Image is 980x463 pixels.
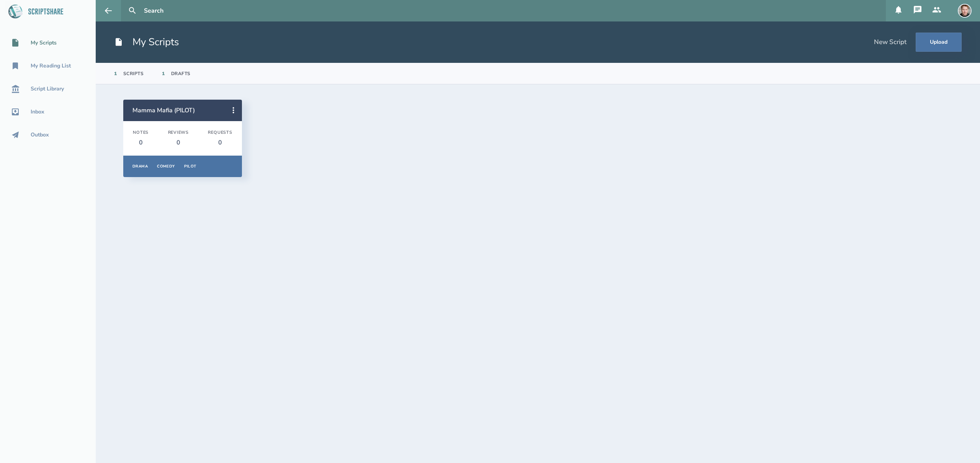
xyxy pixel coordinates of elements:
[184,164,196,169] div: Pilot
[208,138,232,147] div: 0
[958,4,972,18] img: user_1750438422-crop.jpg
[162,71,165,77] div: 1
[916,33,962,52] button: Upload
[168,130,189,135] div: Reviews
[31,132,49,138] div: Outbox
[31,63,71,69] div: My Reading List
[31,109,44,115] div: Inbox
[31,40,57,46] div: My Scripts
[168,138,189,147] div: 0
[208,130,232,135] div: Requests
[133,138,149,147] div: 0
[133,130,149,135] div: Notes
[171,71,191,77] div: Drafts
[874,38,906,46] div: New Script
[123,71,144,77] div: Scripts
[31,86,64,92] div: Script Library
[157,164,175,169] div: Comedy
[132,106,195,115] a: Mamma Mafia (PILOT)
[132,164,148,169] div: Drama
[114,71,117,77] div: 1
[114,35,179,49] h1: My Scripts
